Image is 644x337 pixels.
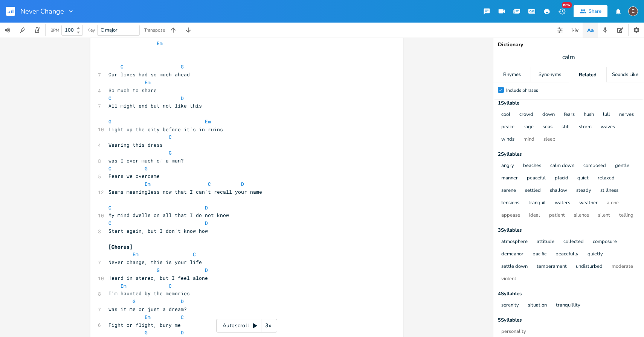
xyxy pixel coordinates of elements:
[607,200,619,206] button: alone
[145,181,151,187] span: Em
[121,282,127,289] span: Em
[241,181,244,187] span: D
[555,200,570,206] button: waters
[506,88,538,93] div: Include phrases
[537,264,567,270] button: temperament
[603,112,610,118] button: lull
[555,251,578,258] button: peacefully
[501,264,528,270] button: settle down
[108,290,190,297] span: I'm haunted by the memories
[205,118,211,125] span: Em
[193,251,196,258] span: C
[181,63,184,70] span: G
[562,124,570,131] button: still
[584,112,594,118] button: hush
[523,124,534,131] button: rage
[108,322,181,328] span: Fight or flight, bury me
[579,200,598,206] button: weather
[562,2,572,8] div: New
[169,134,172,140] span: C
[498,152,639,157] div: 2 Syllable s
[579,124,592,131] button: storm
[619,112,634,118] button: nerves
[531,67,568,82] div: Synonyms
[108,188,262,195] span: Seems meaningless now that I can't recall your name
[569,67,606,82] div: Related
[523,137,534,143] button: mind
[574,5,607,17] button: Share
[145,165,148,172] span: G
[529,213,540,219] button: ideal
[181,329,184,336] span: D
[501,200,519,206] button: tensions
[501,188,516,194] button: serene
[577,175,589,182] button: quiet
[181,298,184,305] span: D
[619,213,633,219] button: telling
[493,67,531,82] div: Rhymes
[615,163,629,169] button: gentle
[216,319,277,332] div: Autoscroll
[501,302,519,309] button: serenity
[501,276,516,282] button: violent
[108,173,160,179] span: Fears we overcame
[101,27,118,33] span: C major
[612,264,633,270] button: moderate
[528,302,547,309] button: situation
[607,67,644,82] div: Sounds Like
[501,239,528,245] button: atmosphere
[108,275,208,281] span: Heard in stereo, but I feel alone
[108,102,202,109] span: All might end but not like this
[501,251,523,258] button: demeanor
[108,228,208,234] span: Start again, but I don't know how
[501,213,520,219] button: appease
[157,40,163,47] span: Em
[562,53,575,62] span: calm
[205,204,208,211] span: D
[108,87,157,94] span: So much to share
[576,188,591,194] button: steady
[527,175,546,182] button: peaceful
[108,126,223,133] span: Light up the city before it's in ruins
[50,28,59,32] div: BPM
[108,95,111,102] span: C
[108,259,202,266] span: Never change, this is your life
[550,163,574,169] button: calm down
[501,112,510,118] button: cool
[537,239,554,245] button: attitude
[501,137,514,143] button: winds
[108,212,229,219] span: My mind dwells on all that I do not know
[205,267,208,273] span: D
[108,204,111,211] span: C
[87,28,95,32] div: Key
[133,298,136,305] span: G
[583,163,606,169] button: composed
[498,318,639,323] div: 5 Syllable s
[501,124,514,131] button: peace
[593,239,617,245] button: composure
[20,8,64,15] span: Never Change
[208,181,211,187] span: C
[157,267,160,273] span: G
[501,175,518,182] button: manner
[628,3,638,20] button: E
[533,251,546,258] button: pacific
[205,220,208,226] span: D
[598,213,610,219] button: silent
[108,306,187,313] span: was it me or just a dream?
[501,329,526,335] button: personality
[519,112,533,118] button: crowd
[574,213,589,219] button: silence
[144,28,165,32] div: Transpose
[145,329,148,336] span: G
[108,165,111,172] span: C
[563,239,584,245] button: collected
[554,5,569,18] button: New
[498,228,639,233] div: 3 Syllable s
[543,124,552,131] button: seas
[108,157,184,164] span: was I ever much of a man?
[543,137,555,143] button: sleep
[549,213,565,219] button: patient
[121,63,124,70] span: C
[600,188,618,194] button: stillness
